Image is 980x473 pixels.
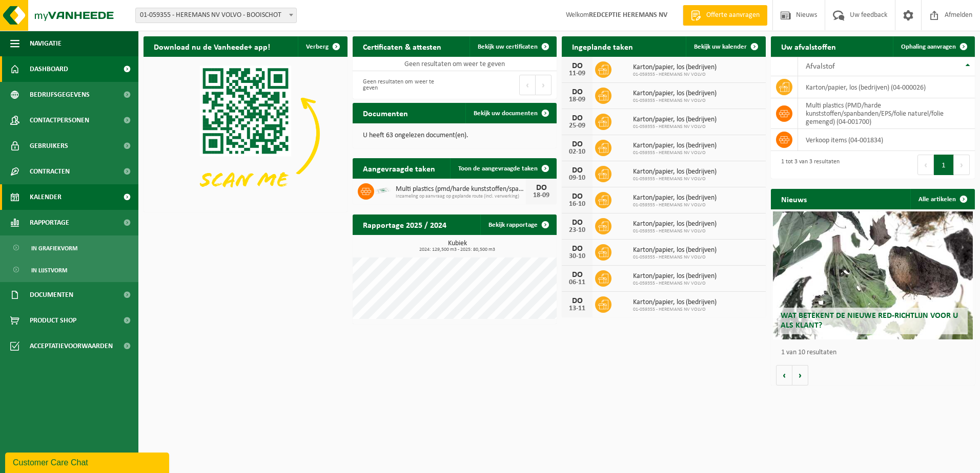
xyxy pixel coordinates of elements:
td: verkoop items (04-001834) [798,129,975,151]
span: Toon de aangevraagde taken [458,165,538,172]
span: Contracten [30,159,70,184]
div: DO [567,271,587,279]
div: 13-11 [567,305,587,312]
span: 01-059355 - HEREMANS NV VOLVO - BOOISCHOT [136,8,296,23]
span: 2024: 129,500 m3 - 2025: 80,500 m3 [358,247,557,252]
strong: REDCEPTIE HEREMANS NV [589,11,667,19]
span: 01-059355 - HEREMANS NV VOLVO [633,202,717,208]
span: Ophaling aanvragen [901,44,956,50]
div: DO [567,219,587,227]
span: Karton/papier, los (bedrijven) [633,220,717,228]
span: Karton/papier, los (bedrijven) [633,142,717,150]
span: Karton/papier, los (bedrijven) [633,272,717,281]
a: Alle artikelen [910,189,974,209]
span: In lijstvorm [31,261,67,280]
div: 23-10 [567,227,587,234]
span: Gebruikers [30,133,68,159]
button: Previous [519,75,536,95]
a: Bekijk uw kalender [686,36,765,57]
span: Karton/papier, los (bedrijven) [633,116,717,124]
span: Karton/papier, los (bedrijven) [633,168,717,176]
span: Offerte aanvragen [704,10,762,20]
span: Inzameling op aanvraag op geplande route (incl. verwerking) [396,193,526,200]
p: U heeft 63 ongelezen document(en). [363,132,546,139]
h2: Documenten [353,103,418,123]
iframe: chat widget [5,450,171,473]
span: 01-059355 - HEREMANS NV VOLVO [633,228,717,234]
span: Bekijk uw documenten [474,110,538,117]
a: Wat betekent de nieuwe RED-richtlijn voor u als klant? [773,211,973,339]
button: Next [954,155,970,175]
div: 02-10 [567,148,587,156]
span: 01-059355 - HEREMANS NV VOLVO [633,307,717,313]
span: Contactpersonen [30,107,89,133]
span: Rapportage [30,210,69,235]
span: Multi plastics (pmd/harde kunststoffen/spanbanden/eps/folie naturel/folie gemeng... [396,185,526,193]
div: DO [531,184,552,192]
span: Kalender [30,184,62,210]
button: Next [536,75,552,95]
span: Navigatie [30,31,62,56]
span: Dashboard [30,56,68,82]
span: 01-059355 - HEREMANS NV VOLVO [633,150,717,156]
img: Download de VHEPlus App [144,57,348,210]
span: Bedrijfsgegevens [30,82,90,107]
a: Bekijk uw certificaten [469,36,556,57]
a: In lijstvorm [3,260,136,279]
button: Volgende [792,365,808,385]
div: 25-09 [567,122,587,130]
h2: Rapportage 2025 / 2024 [353,214,457,234]
h2: Ingeplande taken [562,36,643,56]
div: DO [567,140,587,148]
div: 18-09 [531,192,552,199]
div: DO [567,166,587,175]
span: Verberg [306,44,329,50]
h3: Kubiek [358,240,557,252]
span: 01-059355 - HEREMANS NV VOLVO [633,72,717,78]
button: 1 [934,155,954,175]
h2: Nieuws [771,189,817,209]
span: Afvalstof [806,62,835,71]
h2: Uw afvalstoffen [771,36,846,56]
p: 1 van 10 resultaten [781,349,970,356]
div: 11-09 [567,70,587,77]
td: Geen resultaten om weer te geven [353,57,557,71]
span: In grafiekvorm [31,239,77,258]
td: karton/papier, los (bedrijven) (04-000026) [798,76,975,98]
div: 1 tot 3 van 3 resultaten [776,154,840,176]
button: Previous [917,155,934,175]
a: Bekijk uw documenten [465,103,556,123]
span: Karton/papier, los (bedrijven) [633,90,717,98]
div: DO [567,192,587,201]
span: 01-059355 - HEREMANS NV VOLVO [633,176,717,182]
span: Bekijk uw certificaten [478,44,538,50]
span: 01-059355 - HEREMANS NV VOLVO - BOOISCHOT [135,8,297,23]
h2: Certificaten & attesten [353,36,452,56]
button: Vorige [776,365,792,385]
a: Offerte aanvragen [683,5,767,26]
h2: Download nu de Vanheede+ app! [144,36,280,56]
span: 01-059355 - HEREMANS NV VOLVO [633,281,717,287]
span: Bekijk uw kalender [694,44,747,50]
h2: Aangevraagde taken [353,158,445,178]
span: 01-059355 - HEREMANS NV VOLVO [633,98,717,104]
span: 01-059355 - HEREMANS NV VOLVO [633,124,717,130]
div: DO [567,88,587,96]
span: Wat betekent de nieuwe RED-richtlijn voor u als klant? [781,312,958,330]
img: LP-SK-00500-LPE-16 [374,182,392,199]
span: Karton/papier, los (bedrijven) [633,194,717,202]
span: 01-059355 - HEREMANS NV VOLVO [633,254,717,261]
td: multi plastics (PMD/harde kunststoffen/spanbanden/EPS/folie naturel/folie gemengd) (04-001700) [798,98,975,129]
span: Documenten [30,282,73,308]
div: DO [567,245,587,253]
a: Bekijk rapportage [480,214,556,235]
a: Toon de aangevraagde taken [450,158,556,179]
div: 09-10 [567,175,587,182]
span: Karton/papier, los (bedrijven) [633,63,717,72]
span: Karton/papier, los (bedrijven) [633,246,717,254]
div: DO [567,114,587,122]
div: Geen resultaten om weer te geven [358,74,450,96]
a: Ophaling aanvragen [893,36,974,57]
a: In grafiekvorm [3,238,136,257]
